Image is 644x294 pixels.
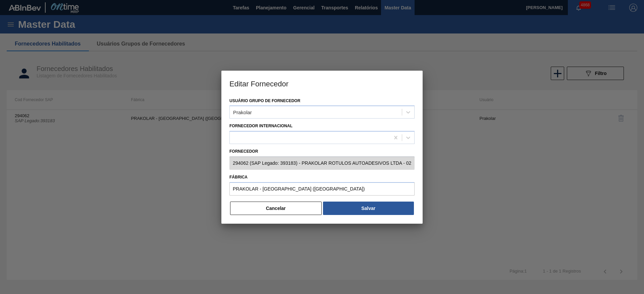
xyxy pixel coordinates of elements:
button: Cancelar [230,202,322,215]
label: Fornecedor Internacional [229,124,292,128]
button: Salvar [323,202,414,215]
label: Usuário Grupo de Fornecedor [229,98,300,103]
h3: Editar Fornecedor [221,71,423,96]
label: Fornecedor [229,147,415,156]
div: Prakolar [233,109,252,115]
label: Fábrica [229,172,415,182]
